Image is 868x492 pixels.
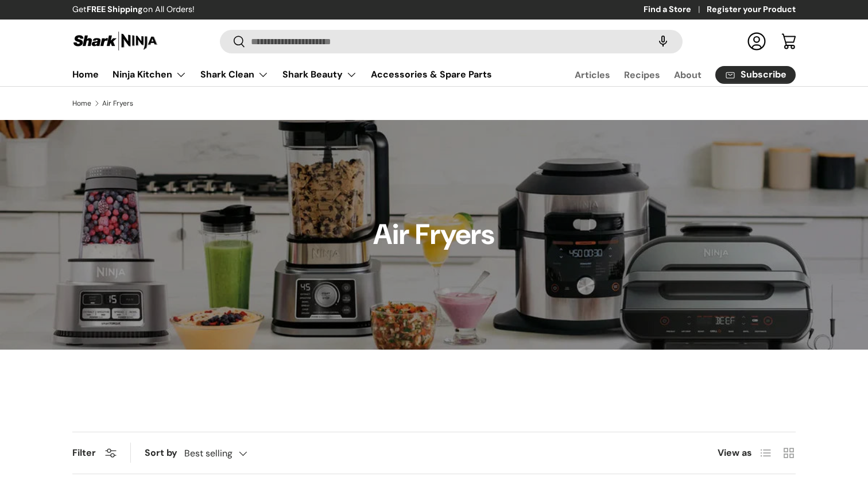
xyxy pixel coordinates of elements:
span: Subscribe [741,70,786,79]
a: Articles [575,64,610,86]
summary: Ninja Kitchen [106,63,193,86]
h1: Air Fryers [373,217,495,253]
a: Accessories & Spare Parts [371,63,492,86]
a: Register your Product [707,3,796,16]
label: Sort by [145,446,184,460]
a: Ninja Kitchen [113,63,187,86]
nav: Primary [72,63,492,86]
a: Shark Beauty [282,63,357,86]
span: View as [718,446,752,460]
a: Subscribe [715,66,796,84]
strong: FREE Shipping [87,4,143,14]
speech-search-button: Search by voice [645,29,681,54]
a: Shark Clean [200,63,269,86]
summary: Shark Beauty [276,63,364,86]
img: Shark Ninja Philippines [72,30,158,52]
span: Filter [72,447,96,459]
a: Home [72,100,91,107]
a: Find a Store [644,3,707,16]
a: Home [72,63,99,86]
p: Get on All Orders! [72,3,195,16]
a: Air Fryers [102,100,133,107]
nav: Secondary [547,63,796,86]
a: Recipes [624,64,660,86]
span: Best selling [184,448,232,459]
summary: Shark Clean [193,63,276,86]
a: About [674,64,702,86]
button: Best selling [184,443,270,463]
button: Filter [72,447,117,459]
nav: Breadcrumbs [72,98,796,109]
